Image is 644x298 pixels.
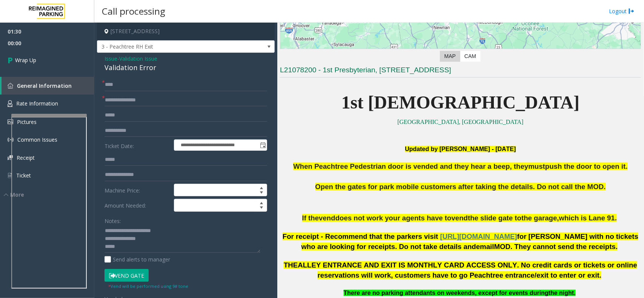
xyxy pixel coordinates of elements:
span: the night [549,290,574,296]
h3: L21078200 - 1st Presbyterian, [STREET_ADDRESS] [280,65,641,78]
span: Decrease value [256,205,267,211]
span: Validation Issue [119,55,157,63]
span: MOD. They cannot send the receipts. [494,243,618,251]
span: [URL][DOMAIN_NAME] [440,232,517,240]
span: Decrease value [256,190,267,196]
span: vend [452,214,468,222]
label: Send alerts to manager [105,255,170,263]
span: Increase value [256,199,267,205]
label: Ticket Date: [103,139,172,151]
span: 1st [DEMOGRAPHIC_DATA] [341,92,580,112]
label: Machine Price: [103,184,172,197]
span: Open the gates for park mobile customers after taking the details. Do not call the MOD. [315,183,606,191]
div: More [4,191,94,199]
img: 'icon' [8,172,12,179]
span: For receipt - Recommend that the parkers visit [283,232,438,240]
span: 3 - Peachtree RH Exit [97,41,239,53]
span: Issue [105,55,117,63]
span: - [117,55,157,62]
img: 'icon' [8,83,13,89]
img: logout [629,7,635,15]
h4: [STREET_ADDRESS] [97,23,275,40]
span: the slide gate to [468,214,521,222]
span: does not work your agents have to [335,214,452,222]
span: Toggle popup [258,140,267,150]
img: 'icon' [8,137,14,143]
a: [URL][DOMAIN_NAME] [440,234,517,240]
a: Logout [609,7,635,15]
span: push the door to open it. [545,162,628,170]
button: Vend Gate [105,269,149,282]
span: the garage, [521,214,559,222]
span: email [476,243,494,251]
span: Rate Information [16,100,58,107]
a: [GEOGRAPHIC_DATA], [GEOGRAPHIC_DATA] [398,119,524,125]
span: If the [302,214,319,222]
label: Notes: [105,214,121,225]
span: General Information [17,82,72,89]
label: Amount Needed: [103,199,172,212]
div: Validation Error [105,63,267,73]
span: Updated by [PERSON_NAME] - [DATE] [405,146,516,152]
label: CAM [460,51,481,62]
span: must [529,162,546,170]
span: There are no parking attendants on weekends, except for events during [344,290,549,296]
span: which is Lane 91. [559,214,617,222]
img: 'icon' [8,119,13,124]
span: . [574,290,576,296]
img: 'icon' [8,155,13,160]
a: General Information [2,77,94,95]
span: When Peachtree Pedestrian door is vended and they hear a beep, they [293,162,528,170]
h3: Call processing [98,2,169,20]
span: Increase value [256,184,267,190]
label: Map [440,51,460,62]
span: Wrap Up [15,56,36,64]
span: vend [319,214,335,222]
small: Vend will be performed using 9# tone [108,283,188,289]
img: 'icon' [8,100,12,107]
span: ALLEY ENTRANCE AND EXIT IS MONTHLY CARD ACCESS ONLY. No credit cards or tickets or online reserva... [298,261,637,279]
span: THE [284,261,298,269]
